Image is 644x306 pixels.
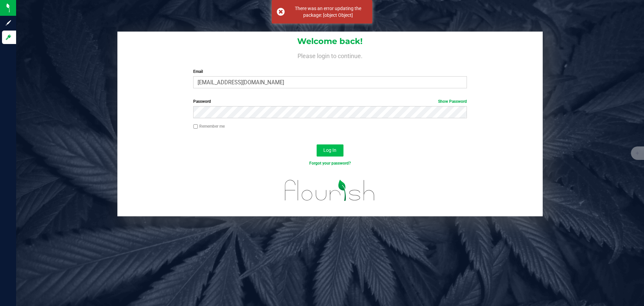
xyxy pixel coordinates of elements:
a: Show Password [438,99,467,104]
span: Password [193,99,211,104]
a: Forgot your password? [309,161,351,166]
button: Log In [317,144,343,157]
inline-svg: Log in [5,34,12,41]
img: flourish_logo.svg [277,173,383,208]
label: Email [193,69,467,75]
h4: Please login to continue. [117,51,543,59]
inline-svg: Sign up [5,19,12,26]
h1: Welcome back! [117,37,543,46]
input: Remember me [193,124,198,129]
label: Remember me [193,123,225,129]
span: Log In [323,147,336,153]
div: There was an error updating the package: [object Object] [288,5,367,18]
